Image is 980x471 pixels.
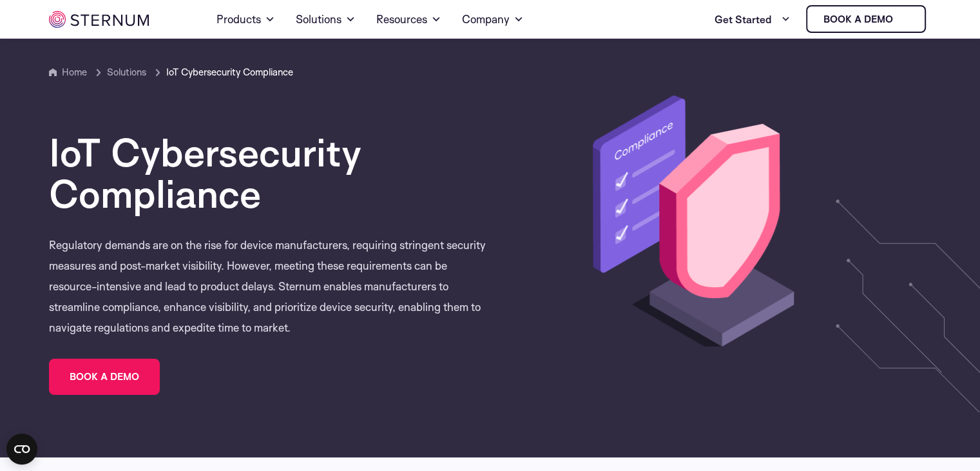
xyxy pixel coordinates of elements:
p: Regulatory demands are on the rise for device manufacturers, requiring stringent security measure... [49,235,490,338]
button: Open CMP widget [6,434,37,465]
img: sternum iot [49,11,149,28]
img: sternum iot [898,14,908,25]
a: Home [62,66,87,78]
a: Get Started [715,6,791,32]
a: Resources [376,1,441,37]
a: Book a demo [806,5,926,33]
img: IoT Cybersecurity Compliance [577,79,801,356]
a: Solutions [296,1,356,37]
a: Products [216,1,275,37]
h1: IoT Cybersecurity Compliance [49,132,490,214]
span: IoT Cybersecurity Compliance [166,65,293,80]
a: Company [462,1,524,37]
a: BOOK A DEMO [49,359,160,395]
